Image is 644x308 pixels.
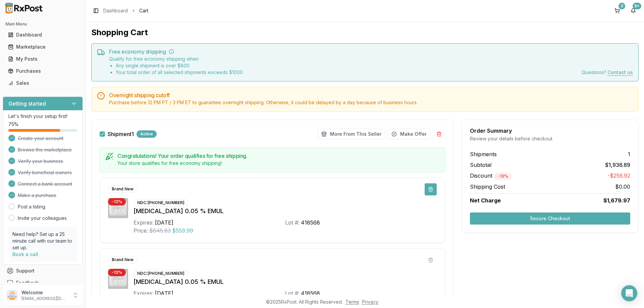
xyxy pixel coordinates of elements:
button: Marketplace [3,42,83,52]
div: Lot #: [285,289,300,297]
span: Shipments [470,150,497,158]
div: - 13 % [108,269,126,276]
div: Expires: [133,219,154,227]
h3: Getting started [8,100,46,108]
div: 418568 [301,219,320,227]
a: Post a listing [18,203,45,210]
a: Purchases [5,65,80,77]
div: Review your details before checkout [470,135,630,142]
li: Any single shipment is over $ 800 [116,62,243,69]
h2: Main Menu [5,21,80,27]
span: Discount [470,172,512,179]
span: Make a purchase [18,192,56,199]
span: $0.00 [615,183,630,191]
div: [MEDICAL_DATA] 0.05 % EMUL [133,206,437,216]
button: 9+ [628,5,639,16]
img: RxPost Logo [3,3,46,13]
a: Terms [345,299,359,305]
h1: Shopping Cart [91,27,639,38]
div: 9+ [633,3,641,9]
div: Lot #: [285,219,300,227]
img: User avatar [7,290,17,301]
button: Dashboard [3,29,83,40]
a: Invite your colleagues [18,215,67,222]
span: Browse the marketplace [18,146,72,153]
span: Create your account [18,135,63,142]
a: Marketplace [5,41,80,53]
span: Shipment 1 [108,131,134,137]
p: Let's finish your setup first! [8,113,77,120]
span: Feedback [16,280,39,286]
div: Qualify for free economy shipping when [109,56,243,76]
span: $559.99 [172,227,193,235]
div: Sales [8,80,77,86]
a: Privacy [362,299,378,305]
div: My Posts [8,56,77,62]
div: 418568 [301,289,320,297]
button: 3 [612,5,623,16]
button: Purchases [3,66,83,76]
img: Restasis 0.05 % EMUL [108,198,128,218]
a: Dashboard [103,7,128,14]
img: Restasis 0.05 % EMUL [108,269,128,289]
button: More From This Seller [318,129,385,139]
div: NDC: [PHONE_NUMBER] [133,199,188,206]
div: Purchase before 12 PM PT / 3 PM ET to guarantee overnight shipping. Otherwise, it could be delaye... [109,99,633,106]
div: [DATE] [155,219,173,227]
span: 75 % [8,121,18,128]
li: Your total order of all selected shipments exceeds $ 1000 [116,69,243,76]
span: Verify your business [18,158,63,165]
span: Cart [139,7,148,14]
div: - 13 % [494,173,512,180]
span: $1,679.97 [603,196,630,204]
a: Book a call [12,251,38,257]
h5: Congratulations! Your order qualifies for free shipping. [117,153,439,159]
button: Make Offer [388,129,430,139]
h5: Free economy shipping [109,49,633,54]
div: - 13 % [108,198,126,205]
span: Shipping Cost [470,183,505,191]
div: Purchases [8,68,77,74]
button: Sales [3,78,83,88]
button: Secure Checkout [470,212,630,225]
nav: breadcrumb [103,7,148,14]
div: 3 [619,3,625,9]
div: [DATE] [155,289,173,297]
div: [MEDICAL_DATA] 0.05 % EMUL [133,277,437,287]
button: Support [3,265,83,277]
div: Expires: [133,289,154,297]
div: Active [137,130,157,138]
div: Brand New [108,185,137,193]
div: Questions? [582,69,633,76]
span: Verify beneficial owners [18,169,72,176]
span: Subtotal [470,161,491,169]
div: Dashboard [8,32,77,38]
button: My Posts [3,54,83,64]
a: My Posts [5,53,80,65]
a: Sales [5,77,80,89]
p: Welcome [21,289,68,296]
div: Brand New [108,256,137,263]
p: Need help? Set up a 25 minute call with our team to set up. [12,231,73,251]
h5: Overnight shipping cutoff [109,93,633,98]
div: Order Summary [470,128,630,133]
div: Marketplace [8,44,77,50]
button: Feedback [3,277,83,289]
span: 1 [628,150,630,158]
span: $1,936.89 [605,161,630,169]
div: NDC: [PHONE_NUMBER] [133,270,188,277]
span: Net Charge [470,197,501,204]
span: -$256.92 [607,172,630,180]
p: [EMAIL_ADDRESS][DOMAIN_NAME] [21,296,68,301]
div: Price: [133,227,148,235]
a: Dashboard [5,29,80,41]
span: $645.63 [149,227,171,235]
div: Your store qualifies for free economy shipping! [117,160,439,167]
div: Open Intercom Messenger [621,285,637,301]
span: Connect a bank account [18,181,72,187]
